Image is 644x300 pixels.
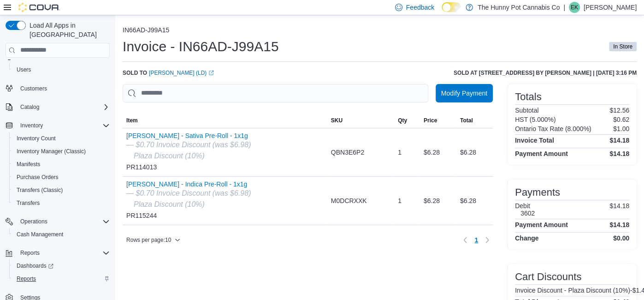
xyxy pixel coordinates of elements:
div: 1 [394,192,420,210]
h6: Subtotal [515,107,538,114]
h3: Payments [515,187,560,198]
button: Inventory [2,119,113,132]
span: Dark Mode [442,12,442,12]
button: Next page [482,234,493,246]
span: Inventory [17,120,110,131]
span: QBN3E6P2 [331,147,364,158]
h6: Invoice Discount - Plaza Discount (10%) [515,287,630,294]
span: Operations [20,218,47,225]
span: Inventory Manager (Classic) [13,146,110,157]
button: IN66AD-J99A15 [123,26,169,34]
button: Catalog [2,101,113,114]
ul: Pagination for table: MemoryTable from EuiInMemoryTable [471,233,482,247]
span: EK [571,2,578,13]
span: Transfers (Classic) [17,186,63,194]
span: Inventory [20,122,43,129]
p: $14.18 [609,202,629,217]
a: Reports [13,273,40,284]
span: Rows per page : 10 [126,236,171,244]
button: Operations [2,215,113,228]
h6: Ontario Tax Rate (8.000%) [515,125,591,132]
p: [PERSON_NAME] [584,2,637,13]
button: Transfers [9,197,113,210]
span: Operations [17,216,110,227]
p: The Hunny Pot Cannabis Co [478,2,560,13]
span: Manifests [13,159,110,170]
span: Transfers [17,199,40,207]
div: PR115244 [126,180,251,221]
button: Page 1 of 1 [471,233,482,247]
a: Inventory Manager (Classic) [13,146,89,157]
h4: Invoice Total [515,137,554,144]
p: $12.56 [609,107,629,114]
a: Transfers [13,198,43,209]
button: Inventory [17,120,47,131]
button: Total [456,113,493,128]
button: Manifests [9,158,113,171]
button: [PERSON_NAME] - Indica Pre-Roll - 1x1g [126,180,251,188]
h6: Sold at [STREET_ADDRESS] by [PERSON_NAME] | [DATE] 3:16 PM [454,69,637,77]
span: 1 [474,235,478,245]
a: [PERSON_NAME] (Ld)External link [149,69,214,77]
button: Purchase Orders [9,171,113,184]
h6: Debit [515,202,535,210]
span: Inventory Count [17,135,56,142]
div: $6.28 [456,192,493,210]
p: $0.62 [613,116,629,123]
span: Users [13,64,110,75]
button: Item [123,113,327,128]
nav: Pagination for table: MemoryTable from EuiInMemoryTable [460,233,493,247]
input: Dark Mode [442,2,461,12]
h6: 3602 [520,210,535,217]
div: Sold to [123,69,214,77]
button: Inventory Count [9,132,113,145]
span: Total [460,117,473,124]
span: Inventory Manager (Classic) [17,148,86,155]
button: SKU [327,113,394,128]
span: Catalog [17,102,110,113]
span: Dashboards [13,260,110,271]
a: Manifests [13,159,44,170]
button: Qty [394,113,420,128]
h4: $14.18 [609,221,629,228]
div: $6.28 [420,143,456,162]
a: Cash Management [13,229,67,240]
div: $6.28 [456,143,493,162]
img: Cova [18,3,60,12]
h4: $0.00 [613,234,629,242]
input: This is a search bar. As you type, the results lower in the page will automatically filter. [123,84,428,102]
h1: Invoice - IN66AD-J99A15 [123,37,279,56]
span: Reports [17,247,110,258]
span: Catalog [20,103,39,111]
button: Customers [2,82,113,95]
div: — $0.70 Invoice Discount (was $6.98) [126,188,251,199]
button: Users [9,63,113,76]
div: PR114013 [126,132,251,173]
a: Dashboards [9,259,113,272]
h4: Payment Amount [515,150,568,157]
span: Transfers [13,198,110,209]
h3: Cart Discounts [515,271,581,282]
button: Catalog [17,102,43,113]
span: Cash Management [13,229,110,240]
span: Price [424,117,437,124]
h4: Payment Amount [515,221,568,228]
span: Inventory Count [13,133,110,144]
span: Feedback [406,3,434,12]
span: Manifests [17,161,40,168]
span: Qty [398,117,407,124]
span: Item [126,117,138,124]
button: Rows per page:10 [123,234,184,246]
button: Modify Payment [436,84,493,102]
a: Users [13,64,35,75]
span: Dashboards [17,262,53,270]
span: Purchase Orders [13,172,110,183]
span: In Store [609,42,637,51]
h4: Change [515,234,538,242]
span: In Store [613,42,632,51]
button: Transfers (Classic) [9,184,113,197]
button: Price [420,113,456,128]
button: Reports [9,272,113,285]
svg: External link [208,70,214,76]
div: Elizabeth Kettlehut [569,2,580,13]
